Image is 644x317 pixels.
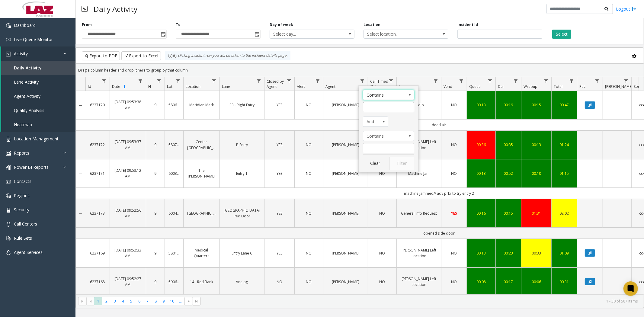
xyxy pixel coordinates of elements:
span: YES [277,142,282,147]
a: [DATE] 09:52:56 AM [114,207,142,219]
a: 6237171 [89,171,106,176]
a: 9 [150,210,161,216]
a: 580619 [168,102,180,108]
a: 6237170 [89,102,106,108]
a: YES [268,102,291,108]
a: 00:15 [499,210,517,216]
a: Meridian Mark [187,102,216,108]
a: 00:16 [471,210,492,216]
span: Reports [14,150,29,156]
a: Lane Activity [1,75,75,89]
a: 00:13 [471,102,492,108]
img: 'icon' [6,208,11,213]
a: Collapse Details [76,103,85,108]
span: Contains [363,90,404,100]
a: Entry 1 [223,171,261,176]
button: Export to Excel [121,51,161,60]
span: NO [451,142,457,147]
img: logout [632,6,636,12]
a: [GEOGRAPHIC_DATA] [187,210,216,216]
span: Security [14,207,29,213]
span: Live Queue Monitor [14,37,53,42]
span: Heatmap [14,122,32,127]
a: Date Filter Menu [136,77,145,85]
span: Date [112,84,120,89]
span: Alert [297,84,305,89]
a: YES [268,250,291,256]
div: 00:13 [471,171,492,176]
a: Collapse Details [76,211,85,216]
span: [PERSON_NAME] [605,84,633,89]
a: NO [298,250,319,256]
a: NO [445,102,463,108]
a: 00:10 [525,171,548,176]
span: Daily Activity [14,65,42,71]
img: 'icon' [6,151,11,156]
a: 580760 [168,142,180,148]
span: Queue [469,84,481,89]
a: Lane Filter Menu [255,77,263,85]
a: NO [372,210,393,216]
span: Lot [167,84,172,89]
span: H [148,84,151,89]
a: Quality Analysis [1,103,75,117]
a: 6237173 [89,210,106,216]
a: Alert Filter Menu [314,77,322,85]
a: YES [268,210,291,216]
a: Center [GEOGRAPHIC_DATA] [187,139,216,150]
span: Go to the last page [193,297,201,306]
a: NO [268,279,291,285]
a: [PERSON_NAME] [327,250,364,256]
div: 00:17 [499,279,517,285]
input: Agent Filter [363,143,414,153]
a: 600405 [168,210,180,216]
button: Clear [363,157,388,170]
span: Sortable [122,84,127,89]
label: To [176,22,181,27]
span: Select day... [270,30,337,38]
a: [DATE] 09:52:27 AM [114,276,142,287]
div: 00:31 [555,279,573,285]
a: Vend Filter Menu [457,77,466,85]
a: 9 [150,102,161,108]
span: Toggle popup [160,30,166,38]
label: Location [364,22,380,27]
div: 00:47 [555,102,573,108]
button: Select [552,30,571,39]
a: 00:15 [525,102,548,108]
div: 01:31 [525,210,548,216]
a: Medical Quarters [187,247,216,259]
span: Call Centers [14,221,37,227]
span: Dur [498,84,504,89]
a: NO [445,250,463,256]
a: 00:36 [471,142,492,148]
a: 01:24 [555,142,573,148]
a: 00:52 [499,171,517,176]
span: YES [277,251,282,256]
div: Data table [76,77,644,294]
span: Location Management [14,136,59,142]
span: Page 9 [160,297,168,305]
label: Day of week [270,22,293,27]
img: 'icon' [6,137,11,142]
a: Issue Filter Menu [432,77,440,85]
span: YES [451,211,457,216]
a: 00:13 [471,250,492,256]
span: Go to the next page [184,297,193,306]
a: Rec. Filter Menu [593,77,601,85]
a: 00:23 [499,250,517,256]
div: 00:13 [525,142,548,148]
a: [PERSON_NAME] [327,171,364,176]
a: Total Filter Menu [568,77,576,85]
span: Issue [399,84,408,89]
a: H Filter Menu [155,77,163,85]
a: NO [298,279,319,285]
a: 00:08 [471,279,492,285]
span: YES [277,171,282,176]
a: [PERSON_NAME] [327,142,364,148]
